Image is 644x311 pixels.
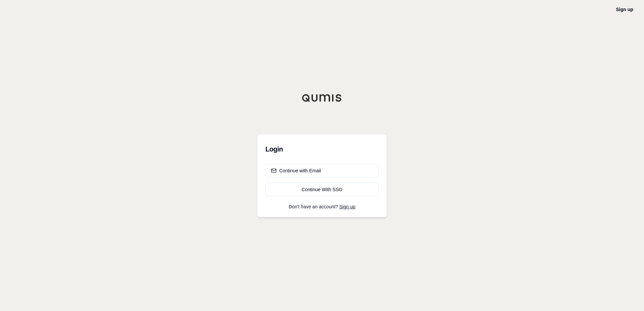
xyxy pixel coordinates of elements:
[265,204,379,209] p: Don't have an account?
[271,167,321,174] div: Continue with Email
[271,186,373,193] div: Continue With SSO
[616,7,633,12] a: Sign up
[340,204,355,209] a: Sign up
[265,183,379,196] a: Continue With SSO
[265,164,379,177] button: Continue with Email
[302,94,342,102] img: Qumis
[265,142,379,156] h3: Login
